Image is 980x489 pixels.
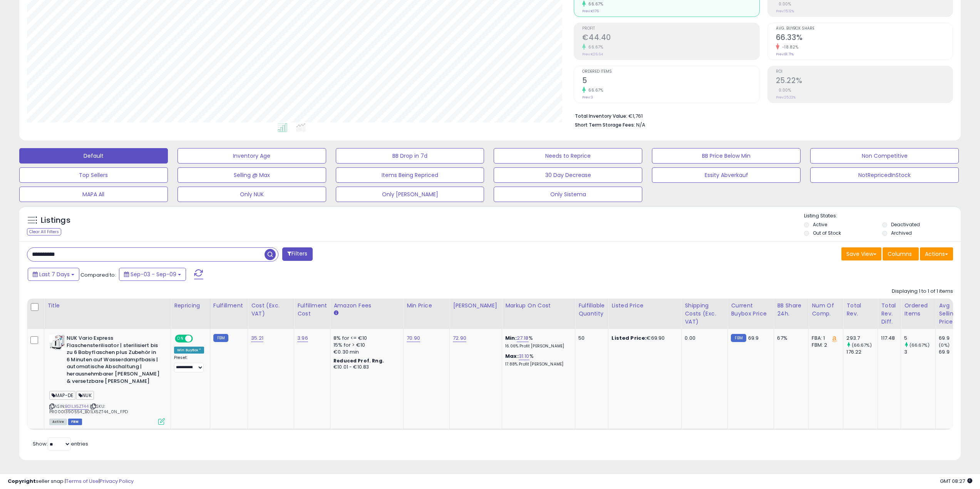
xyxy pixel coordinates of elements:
small: (66.67%) [852,342,872,348]
div: FBM: 2 [812,342,837,349]
div: 69.9 [939,349,970,355]
span: N/A [636,121,645,129]
b: Total Inventory Value: [575,113,627,119]
button: NotRepricedInStock [810,167,959,183]
b: Reduced Prof. Rng. [333,357,384,364]
a: Privacy Policy [100,477,134,485]
h2: 25.22% [776,76,953,87]
div: Num of Comp. [812,302,840,318]
button: Columns [883,247,919,260]
b: Short Term Storage Fees: [575,122,635,128]
small: Prev: 25.22% [776,95,796,100]
button: Non Competitive [810,148,959,164]
div: Total Rev. [846,302,874,318]
div: 176.22 [846,349,878,355]
span: 69.9 [748,334,759,342]
small: Prev: 3 [582,95,593,100]
small: 66.67% [586,44,603,50]
button: Only NUK [178,187,326,202]
a: 70.90 [407,334,420,342]
div: FBA: 1 [812,335,837,342]
span: MAP-DE [49,391,75,400]
button: Selling @ Max [178,167,326,183]
small: Prev: 15.12% [776,9,794,13]
span: Show: entries [33,440,88,447]
span: 2025-09-17 08:27 GMT [940,477,972,485]
button: 30 Day Decrease [494,167,642,183]
span: Last 7 Days [39,270,70,278]
img: 41uOiSYIM0L._SL40_.jpg [49,335,65,350]
a: 31.10 [519,352,529,360]
b: Max: [505,352,519,360]
div: BB Share 24h. [777,302,805,318]
small: 0.00% [776,1,791,7]
a: 35.21 [251,334,263,342]
div: Amazon Fees [333,302,400,310]
div: Displaying 1 to 1 of 1 items [892,288,953,295]
div: Fulfillable Quantity [578,302,605,318]
b: Listed Price: [611,334,647,342]
div: 8% for <= €10 [333,335,397,342]
div: 67% [777,335,802,342]
span: ROI [776,70,953,74]
h5: Listings [41,215,70,226]
div: Fulfillment Cost [297,302,327,318]
div: 50 [578,335,602,342]
li: €1,761 [575,111,947,120]
label: Deactivated [891,221,920,228]
div: Cost (Exc. VAT) [251,302,291,318]
div: Title [47,302,168,310]
div: 69.9 [939,335,970,342]
button: Default [19,148,168,164]
button: Last 7 Days [28,268,79,281]
small: (0%) [939,342,950,348]
div: % [505,335,569,349]
button: Actions [920,247,953,260]
span: ON [176,335,185,342]
p: 17.88% Profit [PERSON_NAME] [505,362,569,367]
div: Shipping Costs (Exc. VAT) [685,302,724,326]
small: Prev: €176 [582,9,599,13]
button: Filters [282,247,312,261]
div: 117.48 [881,335,895,342]
button: Save View [841,247,881,260]
div: 0.00 [685,335,722,342]
div: seller snap | | [8,478,134,485]
span: Columns [888,250,912,258]
strong: Copyright [8,477,36,485]
small: 0.00% [776,87,791,93]
label: Active [813,221,827,228]
label: Out of Stock [813,230,841,236]
span: Profit [582,27,759,31]
button: BB Price Below Min [652,148,801,164]
a: 27.18 [517,334,529,342]
h2: €44.40 [582,33,759,43]
button: Essity Abverkauf [652,167,801,183]
div: 15% for > €10 [333,342,397,349]
div: Ordered Items [904,302,932,318]
span: Compared to: [80,271,116,279]
div: Preset: [174,355,204,372]
span: Avg. Buybox Share [776,27,953,31]
button: Only Sistema [494,187,642,202]
span: All listings currently available for purchase on Amazon [49,419,67,425]
span: OFF [192,335,204,342]
span: Ordered Items [582,70,759,74]
a: Terms of Use [66,477,99,485]
th: The percentage added to the cost of goods (COGS) that forms the calculator for Min & Max prices. [502,299,575,329]
span: FBM [68,419,82,425]
div: % [505,353,569,367]
small: FBM [731,334,746,342]
div: 5 [904,335,935,342]
a: 72.90 [453,334,466,342]
div: 293.7 [846,335,878,342]
div: Fulfillment [213,302,245,310]
small: Prev: €26.64 [582,52,603,57]
div: €10.01 - €10.83 [333,364,397,371]
span: | SKU: PR0001390554_B01LX5ZT44_0N_FPD [49,403,128,415]
div: Win BuyBox * [174,347,204,354]
small: 66.67% [586,87,603,93]
small: Amazon Fees. [333,310,338,317]
button: Top Sellers [19,167,168,183]
button: Needs to Reprice [494,148,642,164]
